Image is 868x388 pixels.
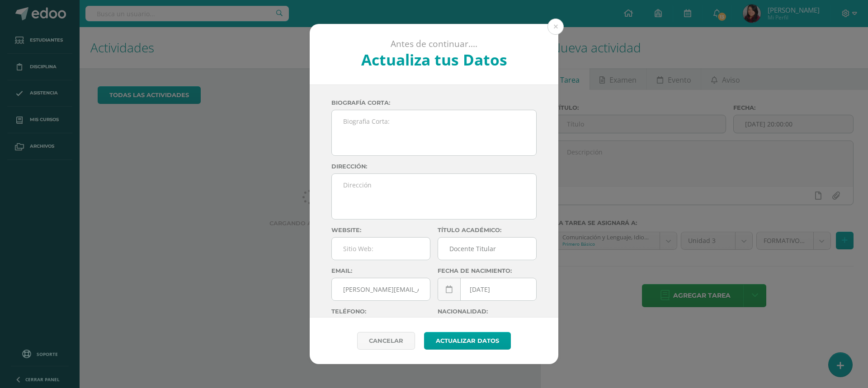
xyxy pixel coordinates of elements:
[331,308,430,315] label: Teléfono:
[438,267,537,274] label: Fecha de nacimiento:
[331,163,537,170] label: Dirección:
[334,38,534,50] p: Antes de continuar....
[332,238,430,260] input: Sitio Web:
[438,238,536,260] input: Titulo:
[438,227,537,234] label: Título académico:
[331,99,537,106] label: Biografía corta:
[438,278,536,300] input: Fecha de Nacimiento:
[334,49,534,70] h2: Actualiza tus Datos
[332,278,430,300] input: Correo Electronico:
[424,332,511,350] button: Actualizar datos
[438,308,537,315] label: Nacionalidad:
[331,227,430,234] label: Website:
[357,332,415,350] a: Cancelar
[331,267,430,274] label: Email:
